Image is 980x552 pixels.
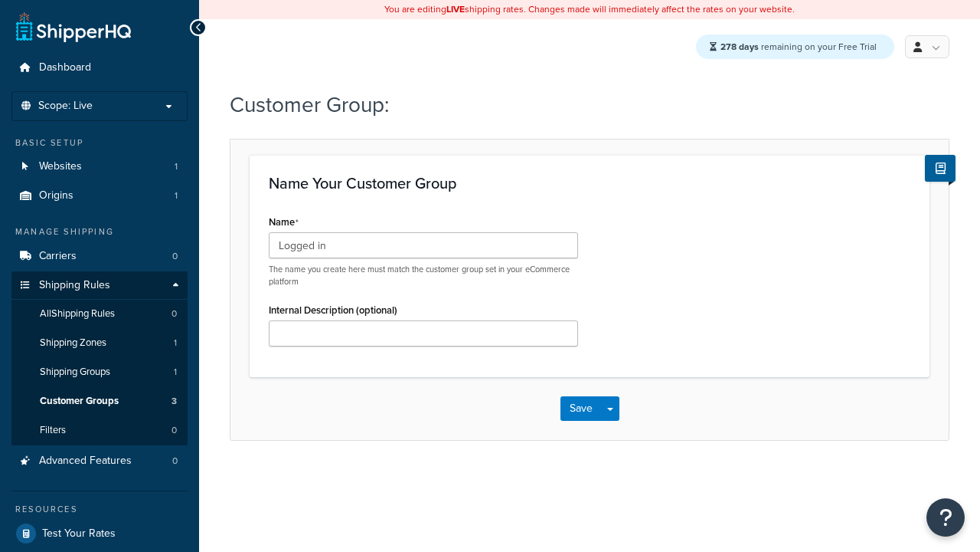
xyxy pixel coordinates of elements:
[39,160,82,173] span: Websites
[11,447,188,475] a: Advanced Features0
[172,250,178,263] span: 0
[42,527,116,540] span: Test Your Rates
[11,271,188,446] li: Shipping Rules
[269,264,578,287] p: The name you create here must match the customer group set in your eCommerce platform
[11,416,188,445] li: Filters
[560,396,602,421] button: Save
[175,189,178,202] span: 1
[175,160,178,173] span: 1
[230,90,930,120] h1: Customer Group:
[174,337,177,350] span: 1
[925,155,955,182] button: Show Help Docs
[11,358,188,386] a: Shipping Groups1
[11,182,188,210] a: Origins1
[11,520,188,547] a: Test Your Rates
[11,182,188,210] li: Origins
[38,100,93,113] span: Scope: Live
[11,300,188,328] a: AllShipping Rules0
[11,136,188,149] div: Basic Setup
[926,498,965,537] button: Open Resource Center
[39,189,73,202] span: Origins
[720,40,877,54] span: remaining on your Free Trial
[446,2,465,16] b: LIVE
[11,242,188,271] a: Carriers0
[39,279,110,292] span: Shipping Rules
[11,358,188,386] li: Shipping Groups
[11,447,188,475] li: Advanced Features
[269,175,910,192] h3: Name Your Customer Group
[11,416,188,445] a: Filters0
[174,366,177,379] span: 1
[172,455,178,468] span: 0
[11,271,188,300] a: Shipping Rules
[269,216,299,228] label: Name
[39,250,77,263] span: Carriers
[40,366,110,379] span: Shipping Groups
[11,242,188,271] li: Carriers
[11,329,188,357] a: Shipping Zones1
[40,424,66,437] span: Filters
[269,304,397,316] label: Internal Description (optional)
[720,40,759,54] strong: 278 days
[11,503,188,516] div: Resources
[11,387,188,416] a: Customer Groups3
[11,387,188,416] li: Customer Groups
[39,61,91,74] span: Dashboard
[40,395,119,408] span: Customer Groups
[39,455,132,468] span: Advanced Features
[40,337,106,350] span: Shipping Zones
[40,307,115,320] span: All Shipping Rules
[11,225,188,238] div: Manage Shipping
[11,54,188,82] a: Dashboard
[11,153,188,181] a: Websites1
[171,395,177,408] span: 3
[11,153,188,181] li: Websites
[171,307,177,320] span: 0
[11,329,188,357] li: Shipping Zones
[171,424,177,437] span: 0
